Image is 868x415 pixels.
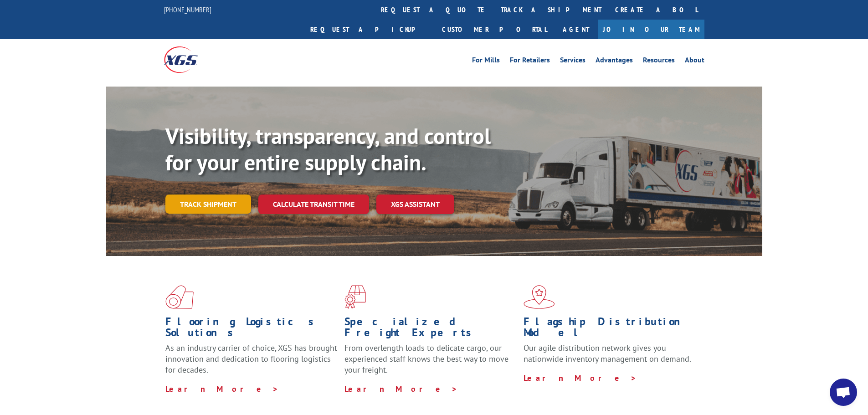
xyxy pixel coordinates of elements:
[258,195,369,214] a: Calculate transit time
[472,56,500,67] a: For Mills
[643,56,675,67] a: Resources
[560,56,586,67] a: Services
[344,285,366,309] img: xgs-icon-focused-on-flooring-red
[344,384,458,394] a: Learn More >
[165,316,338,343] h1: Flooring Logistics Solutions
[165,195,251,214] a: Track shipment
[165,122,491,176] b: Visibility, transparency, and control for your entire supply chain.
[524,316,696,343] h1: Flagship Distribution Model
[303,20,435,39] a: Request a pickup
[598,20,704,39] a: Join Our Team
[685,56,704,67] a: About
[596,56,633,67] a: Advantages
[830,379,857,406] div: Open chat
[435,20,554,39] a: Customer Portal
[165,285,194,309] img: xgs-icon-total-supply-chain-intelligence-red
[524,343,691,364] span: Our agile distribution network gives you nationwide inventory management on demand.
[376,195,454,214] a: XGS ASSISTANT
[165,384,279,394] a: Learn More >
[344,316,517,343] h1: Specialized Freight Experts
[524,373,637,383] a: Learn More >
[510,56,550,67] a: For Retailers
[524,285,555,309] img: xgs-icon-flagship-distribution-model-red
[344,343,517,383] p: From overlength loads to delicate cargo, our experienced staff knows the best way to move your fr...
[165,343,337,375] span: As an industry carrier of choice, XGS has brought innovation and dedication to flooring logistics...
[554,20,598,39] a: Agent
[164,5,211,14] a: [PHONE_NUMBER]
